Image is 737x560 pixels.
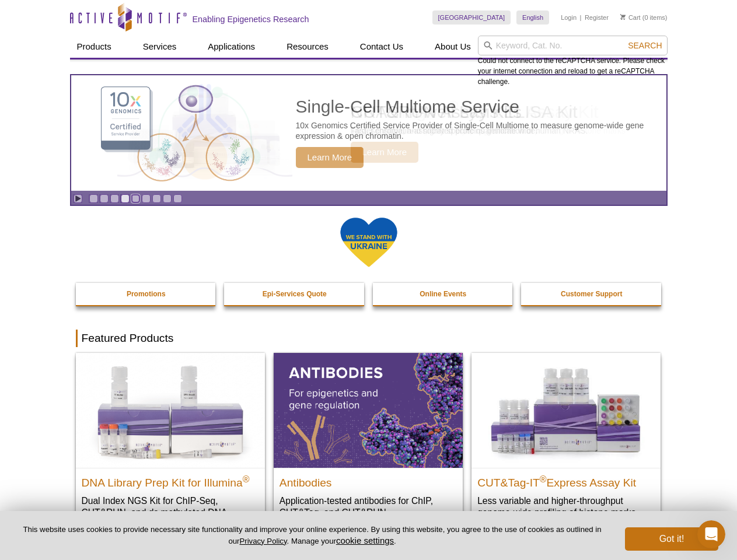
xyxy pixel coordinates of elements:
[142,194,151,203] a: Go to slide 6
[373,283,514,305] a: Online Events
[620,13,641,22] a: Cart
[340,216,398,268] img: We Stand With Ukraine
[127,290,166,298] strong: Promotions
[351,125,538,136] p: Target chromatin-associated proteins genome wide.
[163,194,172,203] a: Go to slide 8
[471,353,661,530] a: CUT&Tag-IT® Express Assay Kit CUT&Tag-IT®Express Assay Kit Less variable and higher-throughput ge...
[353,36,410,58] a: Contact Us
[74,194,82,203] a: Toggle autoplay
[243,474,250,484] sup: ®
[117,80,292,187] img: CUT&RUN Assay Kits
[70,36,118,58] a: Products
[628,41,662,50] span: Search
[432,10,511,24] a: [GEOGRAPHIC_DATA]
[351,103,538,121] h2: CUT&RUN Assay Kits
[110,194,119,203] a: Go to slide 3
[19,524,606,547] p: This website uses cookies to provide necessary site functionality and improve your online experie...
[585,13,609,22] a: Register
[76,353,265,541] a: DNA Library Prep Kit for Illumina DNA Library Prep Kit for Illumina® Dual Index NGS Kit for ChIP-...
[224,283,365,305] a: Epi-Services Quote
[478,36,668,87] div: Could not connect to the reCAPTCHA service. Please check your internet connection and reload to g...
[516,10,549,24] a: English
[82,471,259,489] h2: DNA Library Prep Kit for Illumina
[620,14,626,20] img: Your Cart
[280,495,457,519] p: Application-tested antibodies for ChIP, CUT&Tag, and CUT&RUN.
[76,283,217,305] a: Promotions
[540,474,547,484] sup: ®
[100,194,109,203] a: Go to slide 2
[131,194,140,203] a: Go to slide 5
[624,40,665,51] button: Search
[76,353,265,467] img: DNA Library Prep Kit for Illumina
[263,290,327,298] strong: Epi-Services Quote
[71,75,666,191] article: CUT&RUN Assay Kits
[561,13,577,22] a: Login
[89,194,98,203] a: Go to slide 1
[477,495,655,519] p: Less variable and higher-throughput genome-wide profiling of histone marks​.
[625,527,718,551] button: Got it!
[580,10,582,24] li: |
[121,194,130,203] a: Go to slide 4
[697,520,725,548] iframe: Intercom live chat
[561,290,622,298] strong: Customer Support
[478,36,668,55] input: Keyword, Cat. No.
[193,14,309,24] h2: Enabling Epigenetics Research
[201,36,262,58] a: Applications
[71,75,666,191] a: CUT&RUN Assay Kits CUT&RUN Assay Kits Target chromatin-associated proteins genome wide. Learn More
[76,330,662,347] h2: Featured Products
[477,471,655,489] h2: CUT&Tag-IT Express Assay Kit
[351,142,419,163] span: Learn More
[336,535,394,545] button: cookie settings
[521,283,662,305] a: Customer Support
[152,194,161,203] a: Go to slide 7
[274,353,463,530] a: All Antibodies Antibodies Application-tested antibodies for ChIP, CUT&Tag, and CUT&RUN.
[239,537,287,545] a: Privacy Policy
[280,471,457,489] h2: Antibodies
[136,36,184,58] a: Services
[471,353,661,467] img: CUT&Tag-IT® Express Assay Kit
[82,495,259,530] p: Dual Index NGS Kit for ChIP-Seq, CUT&RUN, and ds methylated DNA assays.
[428,36,478,58] a: About Us
[173,194,182,203] a: Go to slide 9
[274,353,463,467] img: All Antibodies
[280,36,336,58] a: Resources
[620,10,668,24] li: (0 items)
[420,290,466,298] strong: Online Events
